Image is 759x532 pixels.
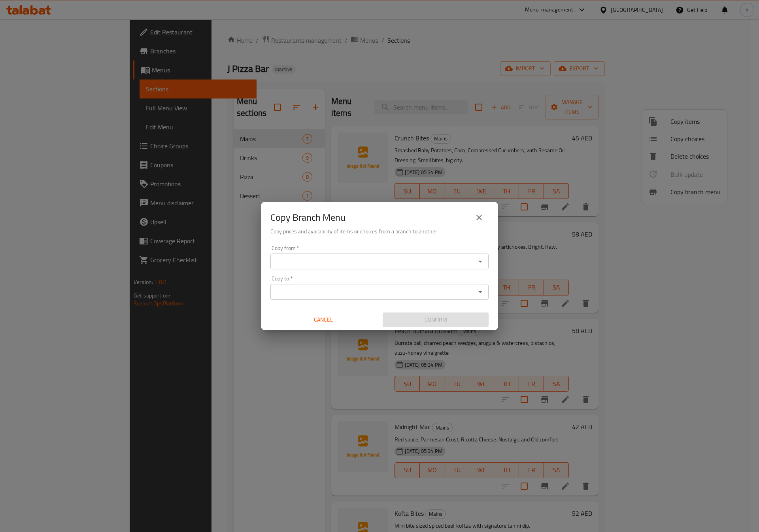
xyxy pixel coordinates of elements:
button: close [470,208,489,227]
span: Cancel [274,315,373,325]
button: Cancel [270,312,376,327]
button: Open [475,286,486,297]
h2: Copy Branch Menu [270,211,346,224]
button: Open [475,256,486,267]
h6: Copy prices and availability of items or choices from a branch to another [270,227,489,236]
